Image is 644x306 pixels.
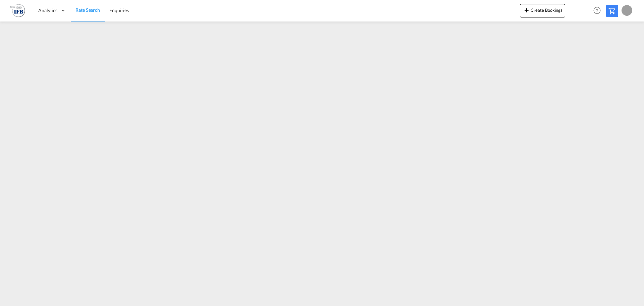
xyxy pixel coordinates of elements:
span: Analytics [38,7,57,14]
span: Help [591,5,603,16]
span: Enquiries [109,7,129,13]
md-icon: icon-plus 400-fg [523,6,531,14]
button: icon-plus 400-fgCreate Bookings [520,4,565,17]
img: b628ab10256c11eeb52753acbc15d091.png [10,3,25,18]
div: Help [591,5,606,17]
span: Rate Search [75,7,100,13]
